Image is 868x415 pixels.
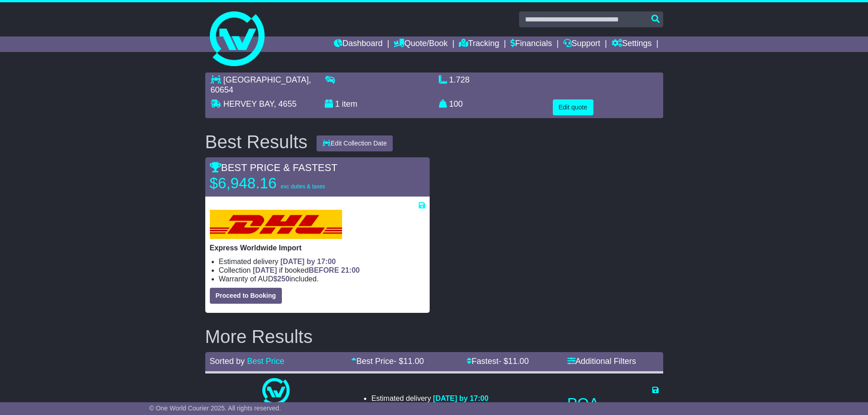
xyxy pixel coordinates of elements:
[371,394,489,403] li: Estimated delivery
[553,99,593,115] button: Edit quote
[351,357,424,366] a: Best Price- $11.00
[253,266,277,274] span: [DATE]
[499,357,529,366] span: - $
[394,357,424,366] span: - $
[262,378,290,405] img: One World Courier: Airfreight Import (quotes take 24-48 hours)
[210,357,245,366] span: Sorted by
[223,75,309,84] span: [GEOGRAPHIC_DATA]
[334,36,383,52] a: Dashboard
[210,288,282,304] button: Proceed to Booking
[567,394,659,413] p: POA
[149,405,281,412] span: © One World Courier 2025. All rights reserved.
[211,75,311,94] span: , 60654
[210,244,425,252] p: Express Worldwide Import
[219,266,425,275] li: Collection
[210,210,342,239] img: DHL: Express Worldwide Import
[281,183,325,190] span: exc duties & taxes
[205,327,663,347] h2: More Results
[510,36,552,52] a: Financials
[563,36,600,52] a: Support
[459,36,499,52] a: Tracking
[433,394,489,402] span: [DATE] by 17:00
[467,357,529,366] a: Fastest- $11.00
[274,99,296,109] span: , 4655
[210,162,338,173] span: BEST PRICE & FASTEST
[449,99,463,109] span: 100
[309,266,339,274] span: BEFORE
[219,257,425,266] li: Estimated delivery
[449,75,470,84] span: 1.728
[281,258,336,265] span: [DATE] by 17:00
[273,275,290,283] span: $
[277,275,290,283] span: 250
[210,174,325,192] p: $6,948.16
[335,99,340,109] span: 1
[508,357,529,366] span: 11.00
[612,36,652,52] a: Settings
[341,266,360,274] span: 21:00
[567,357,636,366] a: Additional Filters
[394,36,447,52] a: Quote/Book
[342,99,358,109] span: item
[317,135,393,151] button: Edit Collection Date
[223,99,274,109] span: HERVEY BAY
[219,275,425,283] li: Warranty of AUD included.
[253,266,359,274] span: if booked
[403,357,424,366] span: 11.00
[201,132,312,152] div: Best Results
[247,357,285,366] a: Best Price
